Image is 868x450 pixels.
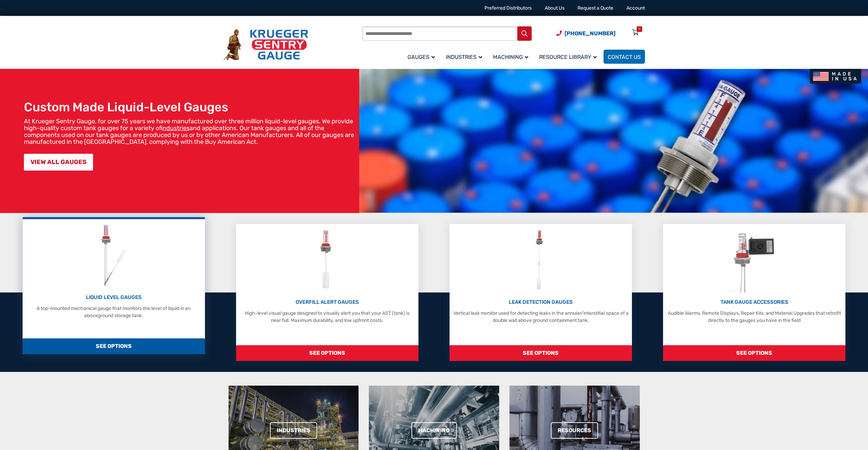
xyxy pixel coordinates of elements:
[23,338,205,354] span: SEE OPTIONS
[403,49,442,65] a: Gauges
[236,224,418,361] a: Overfill Alert Gauges OVERFILL ALERT GAUGES High-level visual gauge designed to visually alert yo...
[663,224,845,361] a: Tank Gauge Accessories TANK GAUGE ACCESSORIES Audible Alarms, Remote Displays, Repair Kits, and M...
[236,345,418,361] span: SEE OPTIONS
[626,5,645,11] a: Account
[239,310,415,324] p: High-level visual gauge designed to visually alert you that your AST (tank) is near full. Maximum...
[638,26,640,32] div: 0
[446,54,482,60] span: Industries
[23,217,205,354] a: Liquid Level Gauges LIQUID LEVEL GAUGES A top-mounted mechanical gauge that monitors the level of...
[95,223,132,288] img: Liquid Level Gauges
[407,54,435,60] span: Gauges
[26,305,202,319] p: A top-mounted mechanical gauge that monitors the level of liquid in an aboveground storage tank.
[24,154,93,171] a: VIEW ALL GAUGES
[535,49,604,65] a: Resource Library
[442,49,489,65] a: Industries
[163,124,190,132] a: industries
[545,5,565,11] a: About Us
[666,310,842,324] p: Audible Alarms, Remote Displays, Repair Kits, and Material Upgrades that retrofit directly to the...
[608,54,641,60] span: Contact Us
[810,69,861,84] img: Made In USA
[527,227,554,292] img: Leak Detection Gauges
[24,118,356,145] p: At Krueger Sentry Gauge, for over 75 years we have manufactured over three million liquid-level g...
[493,54,528,60] span: Machining
[359,69,868,213] img: bg_hero_bannerksentry
[565,30,616,37] span: [PHONE_NUMBER]
[489,49,535,65] a: Machining
[551,422,598,439] a: Resources
[24,100,356,114] h1: Custom Made Liquid-Level Gauges
[312,227,342,292] img: Overfill Alert Gauges
[666,298,842,306] p: TANK GAUGE ACCESSORIES
[450,224,632,361] a: Leak Detection Gauges LEAK DETECTION GAUGES Vertical leak monitor used for detecting leaks in the...
[453,310,629,324] p: Vertical leak monitor used for detecting leaks in the annular/interstitial space of a double wall...
[578,5,613,11] a: Request a Quote
[239,298,415,306] p: OVERFILL ALERT GAUGES
[26,293,202,301] p: LIQUID LEVEL GAUGES
[663,345,845,361] span: SEE OPTIONS
[727,227,782,292] img: Tank Gauge Accessories
[223,29,308,61] img: Krueger Sentry Gauge
[453,298,629,306] p: LEAK DETECTION GAUGES
[270,422,317,439] a: Industries
[411,422,457,439] a: Machining
[556,29,616,38] a: Phone Number (920) 434-8860
[450,345,632,361] span: SEE OPTIONS
[484,5,532,11] a: Preferred Distributors
[604,50,645,64] a: Contact Us
[539,54,597,60] span: Resource Library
